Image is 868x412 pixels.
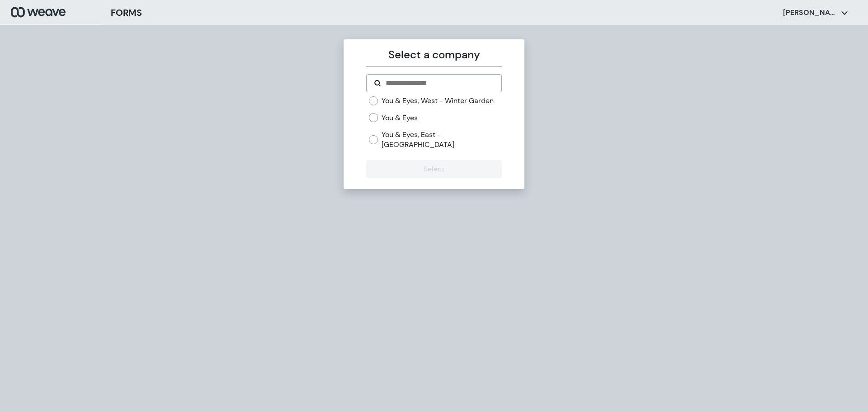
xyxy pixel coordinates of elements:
label: You & Eyes, East - [GEOGRAPHIC_DATA] [382,130,501,149]
label: You & Eyes, West - Winter Garden [382,96,494,106]
label: You & Eyes [382,113,418,123]
p: Select a company [366,47,501,63]
h3: FORMS [111,6,142,19]
input: Search [385,78,494,89]
p: [PERSON_NAME] [783,8,837,18]
button: Select [366,160,501,178]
